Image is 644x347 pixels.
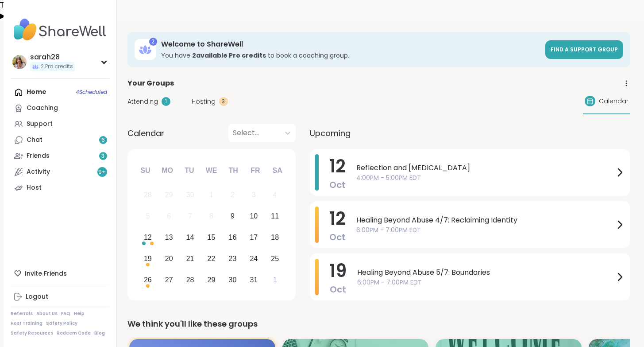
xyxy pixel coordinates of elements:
div: Sa [267,161,287,180]
span: 6:00PM - 7:00PM EDT [357,278,614,287]
div: Choose Thursday, October 16th, 2025 [223,228,242,247]
span: Hosting [192,97,216,106]
a: Referrals [11,311,33,317]
div: Choose Saturday, October 18th, 2025 [266,228,285,247]
span: Your Groups [127,78,174,89]
span: Upcoming [310,127,351,139]
div: Not available Monday, October 6th, 2025 [159,207,178,226]
a: Activity9+ [11,164,109,180]
span: Oct [329,179,346,191]
a: Safety Policy [46,320,77,327]
a: Coaching [11,100,109,116]
div: 12 [144,231,152,243]
div: 9 [231,210,235,222]
a: FAQ [61,311,70,317]
div: 22 [208,253,216,265]
div: Chat [27,136,42,144]
span: Healing Beyond Abuse 5/7: Boundaries [357,267,614,278]
span: 4:00PM - 5:00PM EDT [356,173,614,183]
div: 17 [250,231,258,243]
div: Not available Monday, September 29th, 2025 [159,186,178,205]
div: Choose Monday, October 27th, 2025 [159,270,178,289]
img: sarah28 [12,55,27,69]
div: 3 [219,97,228,106]
span: 19 [329,258,347,283]
div: Invite Friends [11,265,109,281]
span: Oct [329,231,346,243]
div: 30 [186,189,194,201]
div: Not available Saturday, October 4th, 2025 [266,186,285,205]
a: Safety Resources [11,330,53,336]
div: Choose Sunday, October 12th, 2025 [139,228,158,247]
span: 12 [329,206,346,231]
div: 30 [229,274,237,286]
b: 2 available Pro credit s [192,51,266,60]
a: About Us [36,311,58,317]
div: Choose Tuesday, October 14th, 2025 [181,228,200,247]
div: 2 [231,189,235,201]
h3: Welcome to ShareWell [161,39,540,49]
div: Support [27,120,53,129]
div: 24 [250,253,258,265]
div: 5 [146,210,150,222]
div: 10 [250,210,258,222]
div: Choose Friday, October 24th, 2025 [244,249,263,268]
div: Su [135,161,155,180]
a: Redeem Code [57,330,91,336]
div: 14 [186,231,194,243]
div: Choose Friday, October 17th, 2025 [244,228,263,247]
div: 7 [188,210,192,222]
div: Host [27,183,42,192]
a: Host Training [11,320,42,327]
div: 8 [209,210,213,222]
div: Not available Friday, October 3rd, 2025 [244,186,263,205]
div: 1 [273,274,277,286]
div: Tu [180,161,199,180]
span: Attending [127,97,158,106]
div: Choose Tuesday, October 21st, 2025 [181,249,200,268]
div: 27 [165,274,173,286]
div: Not available Tuesday, October 7th, 2025 [181,207,200,226]
a: Blog [94,330,105,336]
div: We [201,161,221,180]
div: Not available Thursday, October 2nd, 2025 [223,186,242,205]
a: Support [11,116,109,132]
div: Choose Thursday, October 9th, 2025 [223,207,242,226]
div: Th [224,161,243,180]
a: Host [11,180,109,196]
div: Choose Saturday, October 11th, 2025 [266,207,285,226]
div: Choose Monday, October 13th, 2025 [159,228,178,247]
div: 28 [186,274,194,286]
div: 13 [165,231,173,243]
a: Help [74,311,85,317]
div: Choose Tuesday, October 28th, 2025 [181,270,200,289]
img: ShareWell Nav Logo [11,14,109,45]
span: Calendar [127,127,164,139]
h3: You have to book a coaching group. [161,51,540,60]
span: Oct [330,283,346,296]
div: Choose Monday, October 20th, 2025 [159,249,178,268]
div: Choose Friday, October 31st, 2025 [244,270,263,289]
span: 9 + [98,168,106,176]
div: 21 [186,253,194,265]
div: month 2025-10 [137,184,285,290]
div: Mo [158,161,177,180]
div: Choose Sunday, October 19th, 2025 [139,249,158,268]
div: Activity [27,168,50,176]
span: Reflection and [MEDICAL_DATA] [356,163,614,173]
div: Friends [27,152,50,160]
span: 3 [101,152,104,160]
span: 2 Pro credits [41,63,73,70]
div: Logout [26,292,48,301]
div: 3 [252,189,256,201]
div: sarah28 [30,52,75,62]
div: 2 [149,38,157,46]
div: Not available Wednesday, October 8th, 2025 [202,207,221,226]
div: We think you'll like these groups [127,318,630,330]
span: 12 [329,154,346,179]
span: Calendar [599,97,629,106]
div: Not available Tuesday, September 30th, 2025 [181,186,200,205]
div: 6 [167,210,171,222]
div: Not available Sunday, October 5th, 2025 [139,207,158,226]
div: 23 [229,253,237,265]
